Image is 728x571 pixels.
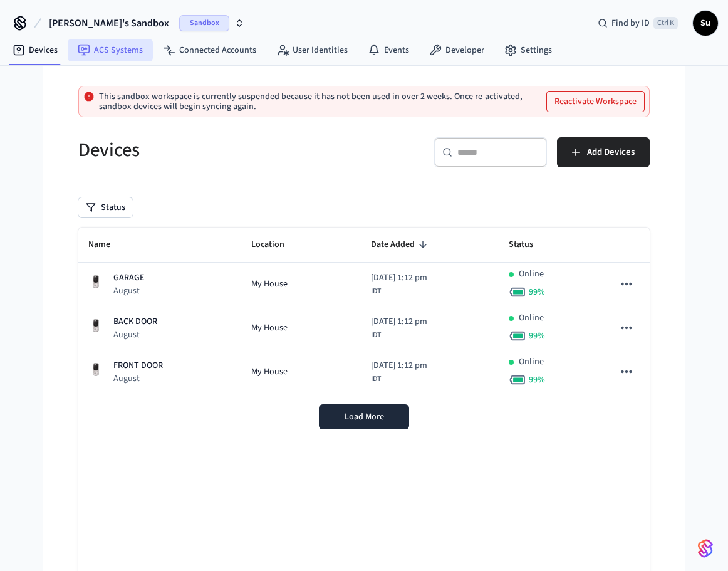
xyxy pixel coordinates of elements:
span: [DATE] 1:12 pm [371,315,427,328]
p: August [113,328,157,341]
img: Yale Assure Touchscreen Wifi Smart Lock, Satin Nickel, Front [88,275,103,290]
button: Add Devices [557,137,650,167]
div: Asia/Jerusalem [371,271,427,297]
a: Developer [419,39,494,61]
span: Ctrl K [653,17,678,29]
span: [DATE] 1:12 pm [371,271,427,285]
div: Asia/Jerusalem [371,359,427,385]
span: Date Added [371,235,431,254]
p: BACK DOOR [113,315,157,328]
img: Yale Assure Touchscreen Wifi Smart Lock, Satin Nickel, Front [88,362,103,377]
span: 99 % [529,374,545,386]
span: IDT [371,374,381,385]
button: Status [78,197,133,217]
span: IDT [371,330,381,341]
span: IDT [371,286,381,297]
button: Su [693,11,718,36]
span: Su [694,12,717,34]
span: My House [251,322,288,335]
a: User Identities [266,39,358,61]
button: Load More [319,404,409,429]
span: Find by ID [611,17,650,29]
span: Load More [345,411,384,423]
a: Devices [3,39,68,61]
span: My House [251,365,288,379]
span: Location [251,235,301,254]
span: Status [509,235,549,254]
img: SeamLogoGradient.69752ec5.svg [698,538,713,558]
p: Online [519,268,544,281]
a: ACS Systems [68,39,153,61]
span: Sandbox [179,15,229,31]
table: sticky table [78,228,650,394]
span: [DATE] 1:12 pm [371,359,427,372]
p: Online [519,355,544,369]
span: Add Devices [587,144,635,160]
span: Name [88,235,127,254]
p: This sandbox workspace is currently suspended because it has not been used in over 2 weeks. Once ... [99,92,542,112]
a: Settings [494,39,562,61]
span: My House [251,278,288,291]
p: August [113,372,163,385]
span: 99 % [529,286,545,298]
img: Yale Assure Touchscreen Wifi Smart Lock, Satin Nickel, Front [88,318,103,333]
a: Connected Accounts [153,39,266,61]
p: August [113,285,144,297]
span: 99 % [529,330,545,342]
p: Online [519,312,544,325]
span: [PERSON_NAME]'s Sandbox [49,16,169,31]
a: Events [358,39,419,61]
h5: Devices [78,137,356,163]
div: Find by IDCtrl K [588,12,688,34]
div: Asia/Jerusalem [371,315,427,341]
p: FRONT DOOR [113,359,163,372]
button: Reactivate Workspace [547,92,644,112]
p: GARAGE [113,271,144,285]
